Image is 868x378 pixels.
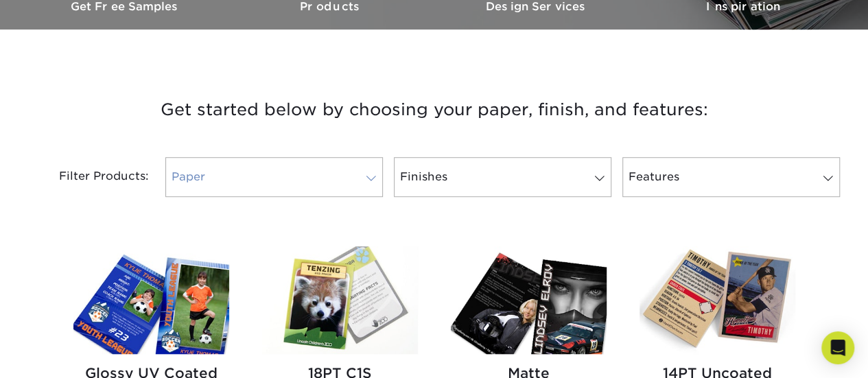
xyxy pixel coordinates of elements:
img: Glossy UV Coated Trading Cards [73,246,229,354]
h3: Get started below by choosing your paper, finish, and features: [33,79,836,141]
a: Finishes [394,157,611,197]
a: Features [622,157,840,197]
div: Filter Products: [23,157,160,197]
img: Matte Trading Cards [451,246,607,354]
div: Open Intercom Messenger [821,331,854,364]
img: 14PT Uncoated Trading Cards [640,246,795,354]
img: 18PT C1S Trading Cards [262,246,418,354]
a: Paper [165,157,383,197]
